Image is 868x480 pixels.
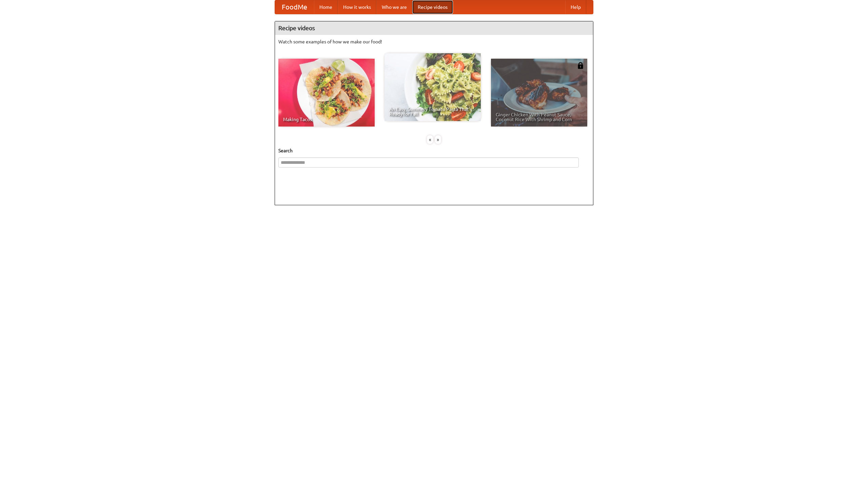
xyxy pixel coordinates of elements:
a: Making Tacos [278,59,375,127]
a: Help [565,0,586,14]
a: Recipe videos [412,0,453,14]
div: « [427,135,433,144]
h5: Search [278,147,590,154]
span: An Easy, Summery Tomato Pasta That's Ready for Fall [389,107,476,116]
a: Who we are [376,0,412,14]
p: Watch some examples of how we make our food! [278,38,590,45]
h4: Recipe videos [275,21,593,35]
div: » [435,135,441,144]
a: An Easy, Summery Tomato Pasta That's Ready for Fall [384,53,481,121]
img: 483408.png [577,62,584,69]
a: FoodMe [275,0,314,14]
a: How it works [338,0,376,14]
span: Making Tacos [283,117,370,122]
a: Home [314,0,338,14]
